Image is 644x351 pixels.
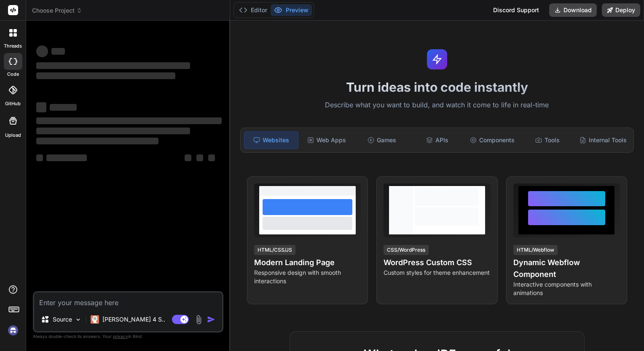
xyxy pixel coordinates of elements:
div: APIs [411,131,464,149]
div: HTML/Webflow [513,245,558,255]
label: GitHub [5,100,21,107]
img: Pick Models [75,316,82,323]
label: code [7,71,19,78]
span: ‌ [36,138,158,144]
div: Web Apps [300,131,354,149]
img: attachment [194,315,204,324]
div: Websites [244,131,298,149]
span: ‌ [36,117,222,124]
p: Describe what you want to build, and watch it come to life in real-time [235,100,639,111]
div: CSS/WordPress [384,245,429,255]
button: Deploy [602,3,640,17]
button: Preview [271,4,312,16]
div: Tools [521,131,574,149]
div: Discord Support [488,3,544,17]
span: ‌ [36,102,46,112]
p: Always double-check its answers. Your in Bind [33,332,223,340]
img: signin [6,323,20,338]
span: ‌ [208,154,215,161]
label: threads [4,43,22,50]
div: Internal Tools [576,131,630,149]
span: ‌ [46,154,87,161]
span: ‌ [196,154,203,161]
h4: Modern Landing Page [254,257,361,269]
h4: WordPress Custom CSS [384,257,490,269]
h1: Turn ideas into code instantly [235,80,639,95]
div: Games [355,131,409,149]
p: [PERSON_NAME] 4 S.. [102,315,165,324]
span: ‌ [36,154,43,161]
p: Responsive design with smooth interactions [254,269,361,285]
button: Editor [236,4,271,16]
div: Components [466,131,519,149]
button: Download [549,3,597,17]
p: Interactive components with animations [513,280,620,297]
img: Claude 4 Sonnet [91,315,99,324]
span: ‌ [36,72,175,79]
span: ‌ [50,104,77,111]
img: icon [207,315,215,324]
span: ‌ [36,45,48,57]
div: HTML/CSS/JS [254,245,295,255]
p: Custom styles for theme enhancement [384,269,490,277]
p: Source [53,315,72,324]
span: ‌ [51,48,65,55]
span: privacy [113,334,128,339]
span: Choose Project [32,6,82,15]
span: ‌ [36,62,190,69]
span: ‌ [36,128,190,134]
span: ‌ [185,154,191,161]
label: Upload [5,132,21,139]
h4: Dynamic Webflow Component [513,257,620,280]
